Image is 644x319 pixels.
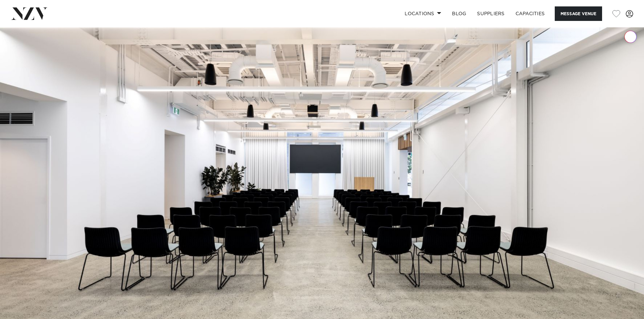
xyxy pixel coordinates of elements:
[555,6,602,21] button: Message Venue
[472,6,510,21] a: SUPPLIERS
[447,6,472,21] a: BLOG
[510,6,550,21] a: Capacities
[11,7,48,20] img: nzv-logo.png
[399,6,447,21] a: Locations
